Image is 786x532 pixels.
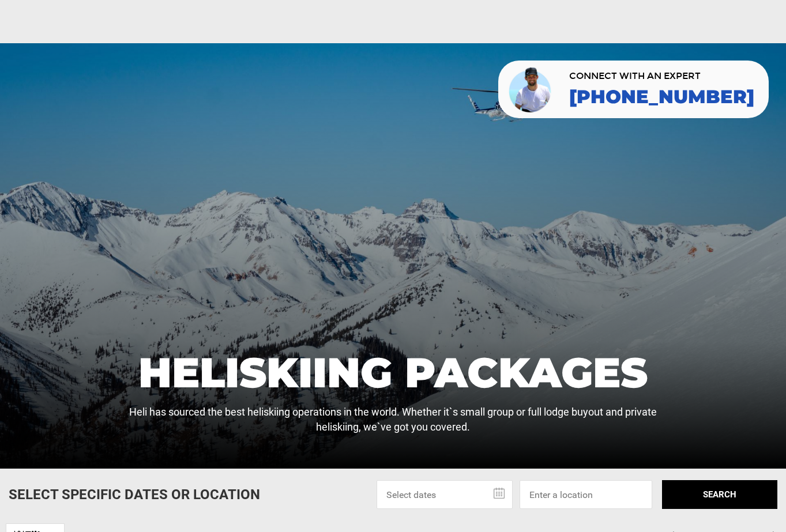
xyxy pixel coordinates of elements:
h1: Heliskiing Packages [106,352,679,393]
span: CONNECT WITH AN EXPERT [569,71,754,81]
input: Select dates [377,480,513,509]
a: [PHONE_NUMBER] [569,86,754,107]
button: SEARCH [662,480,777,509]
p: Select Specific Dates Or Location [9,485,260,504]
img: contact our team [507,65,555,114]
input: Enter a location [520,480,652,509]
p: Heli has sourced the best heliskiing operations in the world. Whether it`s small group or full lo... [106,405,679,434]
